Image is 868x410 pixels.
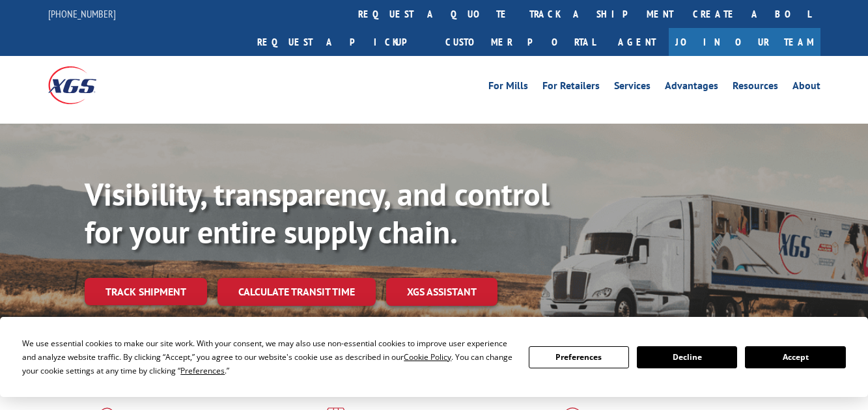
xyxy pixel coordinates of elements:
[85,174,550,252] b: Visibility, transparency, and control for your entire supply chain.
[665,81,718,95] a: Advantages
[637,346,737,368] button: Decline
[745,346,845,368] button: Accept
[605,28,669,56] a: Agent
[404,351,451,362] span: Cookie Policy
[180,365,225,376] span: Preferences
[614,81,651,95] a: Services
[48,7,116,20] a: [PHONE_NUMBER]
[669,28,820,56] a: Join Our Team
[529,346,629,368] button: Preferences
[386,278,497,306] a: XGS ASSISTANT
[85,278,207,305] a: Track shipment
[436,28,605,56] a: Customer Portal
[792,81,820,95] a: About
[488,81,528,95] a: For Mills
[22,336,512,377] div: We use essential cookies to make our site work. With your consent, we may also use non-essential ...
[542,81,600,95] a: For Retailers
[217,278,376,306] a: Calculate transit time
[733,81,778,95] a: Resources
[247,28,436,56] a: Request a pickup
